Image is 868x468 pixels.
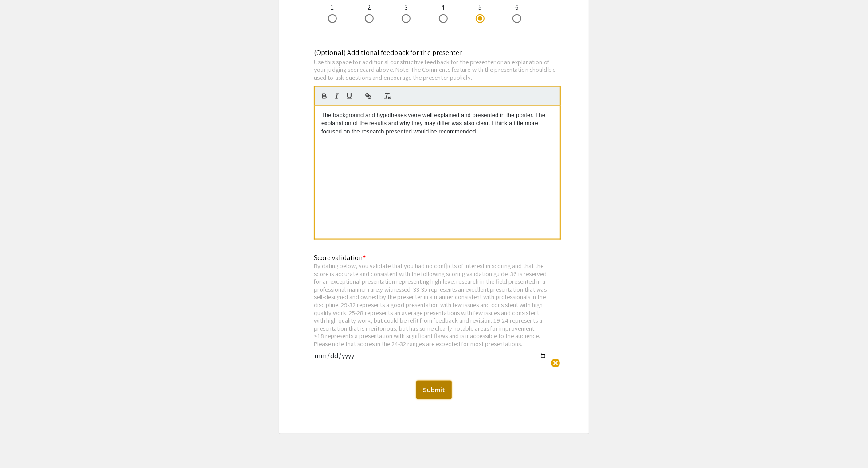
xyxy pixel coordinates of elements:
button: Submit [416,381,452,399]
mat-label: (Optional) Additional feedback for the presenter [314,48,462,57]
mat-label: Score validation [314,253,366,262]
p: The background and hypotheses were well explained and presented in the poster. The explanation of... [321,111,553,136]
span: cancel [550,358,561,368]
button: Clear [547,354,564,371]
iframe: Chat [7,428,38,461]
div: Use this space for additional constructive feedback for the presenter or an explanation of your j... [314,58,561,82]
div: By dating below, you validate that you had no conflicts of interest in scoring and that the score... [314,262,547,348]
input: Type Here [314,352,547,367]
